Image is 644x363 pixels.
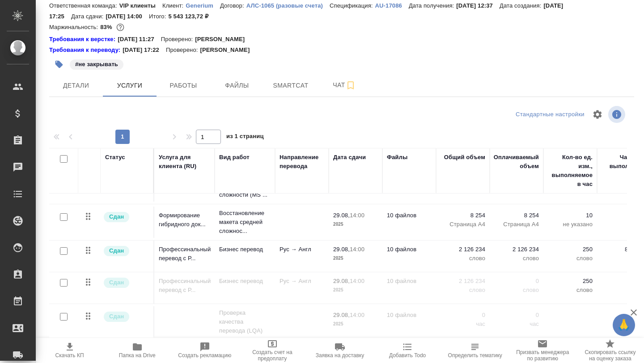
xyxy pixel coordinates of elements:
a: Generium [186,1,220,9]
button: Определить тематику [441,338,509,363]
p: 10 файлов [387,277,432,286]
div: Вид работ [219,153,250,162]
p: 14:00 [350,312,364,318]
p: 2 126 234 [441,245,485,254]
p: [DATE] 17:22 [123,46,166,55]
p: [DATE] 12:37 [456,2,500,9]
p: [PERSON_NAME] [200,46,256,55]
p: слово [494,286,539,295]
span: Скачать КП [55,352,84,359]
p: 0 [494,277,539,286]
p: Generium [186,2,220,9]
span: Настроить таблицу [587,104,608,125]
p: 250 [548,245,593,254]
p: 10 [548,211,593,220]
div: Кол-во ед. изм., выполняемое в час [548,153,593,189]
div: Направление перевода [280,153,324,171]
span: Создать рекламацию [178,352,231,359]
button: 🙏 [613,314,635,336]
p: Бизнес перевод [219,245,271,254]
button: Создать счет на предоплату [238,338,306,363]
p: Страница А4 [441,220,485,229]
a: Требования к переводу: [49,46,123,55]
p: слово [548,254,593,263]
p: Сдан [109,212,124,221]
p: Бизнес перевод [219,277,271,286]
button: Создать рекламацию [171,338,238,363]
div: Файлы [387,153,407,162]
p: Проверено: [166,46,200,55]
span: Работы [162,80,205,91]
p: 14:00 [350,246,364,253]
div: Услуга для клиента (RU) [159,153,210,171]
p: 8 254 [441,211,485,220]
p: [DATE] 14:00 [106,13,149,20]
p: Страница А4 [494,220,539,229]
p: 5 543 123,72 ₽ [168,13,215,20]
div: split button [513,108,587,122]
p: #не закрывать [75,60,118,69]
a: Требования к верстке: [49,35,118,44]
button: Заявка на доставку [306,338,373,363]
span: Файлы [216,80,258,91]
p: Формирование гибридного док... [159,211,210,229]
p: 0 [441,311,485,320]
p: 10 файлов [387,211,432,220]
p: 14:00 [350,278,364,284]
span: Создать счет на предоплату [244,349,301,362]
button: Скачать КП [36,338,103,363]
button: Добавить Todo [374,338,441,363]
span: Детали [55,80,97,91]
a: AU-17086 [375,1,409,9]
p: Рус → Англ [280,245,324,254]
p: Восстановление макета средней сложнос... [219,209,271,236]
p: не указано [548,220,593,229]
div: Статус [105,153,125,162]
div: Нажми, чтобы открыть папку с инструкцией [49,46,123,55]
p: 2025 [333,320,378,329]
p: слово [441,254,485,263]
div: Общий объем [444,153,485,162]
p: Дата получения: [409,2,456,9]
span: 🙏 [616,316,631,334]
span: Заявка на доставку [316,352,364,359]
span: Чат [323,80,366,91]
p: Договор: [220,2,246,9]
p: час [441,320,485,329]
span: Папка на Drive [119,352,156,359]
p: 29.08, [333,278,350,284]
p: 14:00 [350,212,364,219]
p: 250 [548,277,593,286]
p: Проверка качества перевода (LQA) [219,308,271,335]
p: Ответственная команда: [49,2,119,9]
p: Проверено: [161,35,195,44]
p: [DATE] 11:27 [118,35,161,44]
span: Услуги [108,80,151,91]
p: Профессинальный перевод с Р... [159,245,210,263]
p: AU-17086 [375,2,409,9]
div: Дата сдачи [333,153,366,162]
button: Призвать менеджера по развитию [509,338,576,363]
p: 8 254 [494,211,539,220]
svg: Подписаться [345,80,356,91]
span: не закрывать [69,60,124,68]
button: Скопировать ссылку на оценку заказа [576,338,644,363]
p: Итого: [149,13,168,20]
p: слово [548,286,593,295]
p: Рус → Англ [280,277,324,286]
p: Сдан [109,278,124,287]
p: 2025 [333,286,378,295]
p: Сдан [109,246,124,255]
span: Призвать менеджера по развитию [514,349,571,362]
span: Добавить Todo [389,352,426,359]
span: Smartcat [269,80,312,91]
button: Папка на Drive [103,338,171,363]
p: VIP клиенты [119,2,162,9]
span: Определить тематику [448,352,502,359]
p: 2 126 234 [441,277,485,286]
p: Клиент: [162,2,186,9]
p: [PERSON_NAME] [195,35,251,44]
p: Сдан [109,312,124,321]
p: Спецификация: [330,2,375,9]
span: из 1 страниц [226,131,264,144]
